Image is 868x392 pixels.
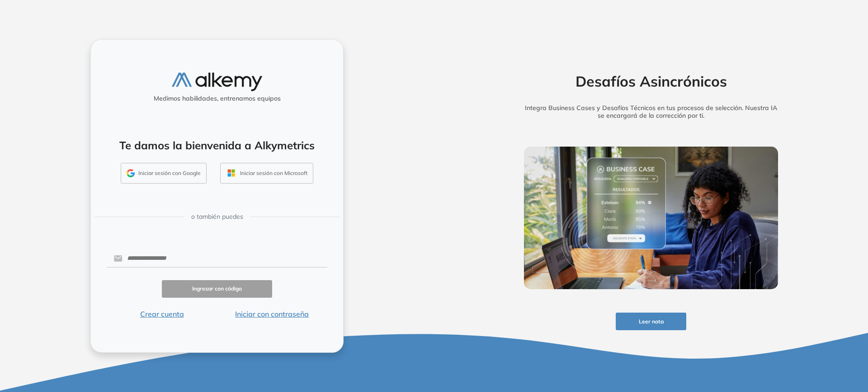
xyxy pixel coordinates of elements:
h2: Desafíos Asincrónicos [510,73,792,90]
img: GMAIL_ICON [127,169,135,177]
img: img-more-info [524,147,778,289]
h5: Integra Business Cases y Desafíos Técnicos en tus procesos de selección. Nuestra IA se encargará ... [510,104,792,120]
h5: Medimos habilidades, entrenamos equipos [94,95,340,102]
button: Crear cuenta [107,309,217,319]
button: Iniciar con contraseña [217,309,327,319]
button: Ingresar con código [162,280,272,298]
button: Leer nota [616,313,686,330]
button: Iniciar sesión con Google [121,163,207,184]
img: OUTLOOK_ICON [226,168,236,178]
span: o también puedes [191,212,243,221]
h4: Te damos la bienvenida a Alkymetrics [103,139,331,152]
img: logo-alkemy [172,73,262,91]
button: Iniciar sesión con Microsoft [220,163,313,184]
